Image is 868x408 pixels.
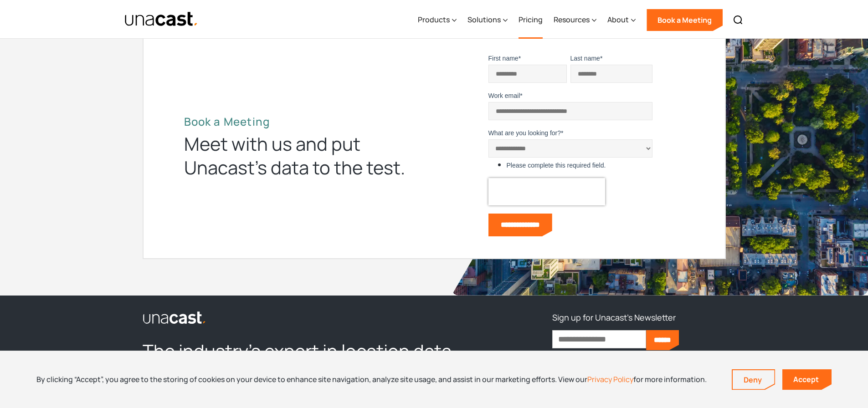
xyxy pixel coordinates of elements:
[587,374,633,384] a: Privacy Policy
[184,132,421,179] div: Meet with us and put Unacast’s data to the test.
[519,1,543,39] a: Pricing
[733,370,775,389] a: Deny
[733,15,744,25] img: Search icon
[467,1,508,39] div: Solutions
[467,14,501,25] div: Solutions
[570,55,600,62] span: Last name
[782,369,832,390] a: Accept
[552,310,676,325] h3: Sign up for Unacast's Newsletter
[607,14,629,25] div: About
[488,129,561,137] span: What are you looking for?
[184,115,421,128] h2: Book a Meeting
[554,1,596,39] div: Resources
[143,339,477,363] h2: The industry’s expert in location data
[488,55,519,62] span: First name
[418,1,457,39] div: Products
[488,92,520,99] span: Work email
[488,178,605,205] iframe: reCAPTCHA
[124,11,199,27] a: home
[418,14,450,25] div: Products
[143,311,206,325] img: Unacast logo
[36,374,707,384] div: By clicking “Accept”, you agree to the storing of cookies on your device to enhance site navigati...
[647,9,723,31] a: Book a Meeting
[143,310,477,325] a: link to the homepage
[507,161,652,170] label: Please complete this required field.
[124,11,199,27] img: Unacast text logo
[607,1,636,39] div: About
[554,14,590,25] div: Resources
